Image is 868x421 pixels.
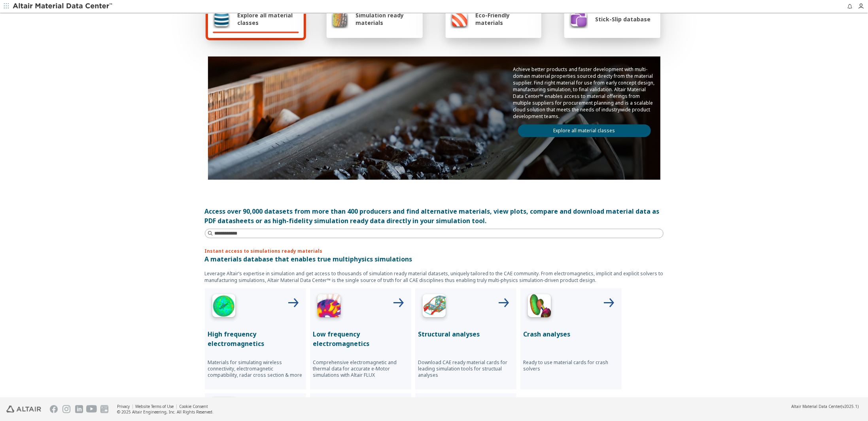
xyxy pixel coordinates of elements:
a: Privacy [117,404,130,409]
img: Simulation ready materials [331,9,348,28]
p: Structural analyses [418,329,513,339]
img: High Frequency Icon [208,291,240,323]
a: Cookie Consent [179,404,208,409]
div: (v2025.1) [791,404,859,409]
p: High frequency electromagnetics [208,329,303,348]
img: Altair Engineering [6,406,41,413]
img: Crash Analyses Icon [524,291,555,323]
p: Low frequency electromagnetics [313,329,408,348]
button: Low Frequency IconLow frequency electromagneticsComprehensive electromagnetic and thermal data fo... [310,288,411,389]
a: Explore all material classes [518,124,651,137]
button: Structural Analyses IconStructural analysesDownload CAE ready material cards for leading simulati... [415,288,516,389]
p: Download CAE ready material cards for leading simulation tools for structual analyses [418,359,513,378]
p: Ready to use material cards for crash solvers [524,359,618,372]
img: Altair Material Data Center [13,2,113,10]
div: Access over 90,000 datasets from more than 400 producers and find alternative materials, view plo... [205,207,664,226]
span: Eco-Friendly materials [476,11,537,26]
span: Altair Material Data Center [791,404,841,409]
p: Leverage Altair’s expertise in simulation and get access to thousands of simulation ready materia... [205,270,664,284]
button: High Frequency IconHigh frequency electromagneticsMaterials for simulating wireless connectivity,... [205,288,306,389]
p: Comprehensive electromagnetic and thermal data for accurate e-Motor simulations with Altair FLUX [313,359,408,378]
div: © 2025 Altair Engineering, Inc. All Rights Reserved. [117,409,214,415]
p: Crash analyses [524,329,618,339]
img: Eco-Friendly materials [450,9,469,28]
span: Explore all material classes [237,11,299,26]
span: Stick-Slip database [595,15,651,23]
img: Structural Analyses Icon [418,291,450,323]
span: Simulation ready materials [356,11,418,26]
img: Explore all material classes [213,9,231,28]
p: A materials database that enables true multiphysics simulations [205,254,664,264]
button: Crash Analyses IconCrash analysesReady to use material cards for crash solvers [520,288,622,389]
img: Stick-Slip database [569,9,588,28]
p: Materials for simulating wireless connectivity, electromagnetic compatibility, radar cross sectio... [208,359,303,378]
p: Achieve better products and faster development with multi-domain material properties sourced dire... [513,66,656,120]
img: Low Frequency Icon [313,291,345,323]
p: Instant access to simulations ready materials [205,248,664,254]
a: Website Terms of Use [135,404,174,409]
